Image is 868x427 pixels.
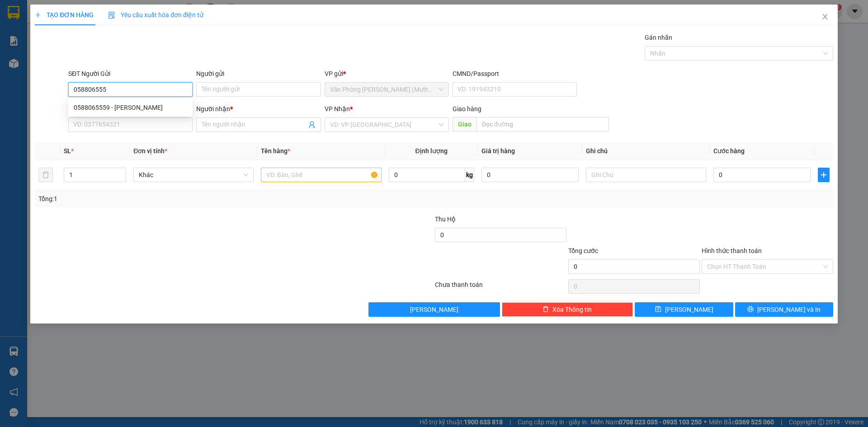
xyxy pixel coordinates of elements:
[5,5,131,22] li: [PERSON_NAME]
[465,168,474,182] span: kg
[325,105,350,113] span: VP Nhận
[552,305,592,314] span: Xóa Thông tin
[821,13,829,20] span: close
[64,147,71,155] span: SL
[410,305,458,314] span: [PERSON_NAME]
[5,5,36,36] img: logo.jpg
[812,5,838,30] button: Close
[308,121,316,128] span: user-add
[139,168,248,182] span: Khác
[62,50,112,77] b: 293 [PERSON_NAME], PPhạm Ngũ Lão
[453,69,577,79] div: CMND/Passport
[586,168,706,182] input: Ghi Chú
[481,147,515,155] span: Giá trị hàng
[735,302,833,317] button: printer[PERSON_NAME] và In
[108,12,115,19] img: icon
[655,306,661,313] span: save
[108,11,203,19] span: Yêu cầu xuất hóa đơn điện tử
[261,147,290,155] span: Tên hàng
[62,50,69,56] span: environment
[368,302,500,317] button: [PERSON_NAME]
[68,69,193,79] div: SĐT Người Gửi
[434,280,567,296] div: Chưa thanh toán
[38,168,53,182] button: delete
[665,305,713,314] span: [PERSON_NAME]
[502,302,633,317] button: deleteXóa Thông tin
[35,12,41,18] span: plus
[330,83,443,96] span: Văn Phòng Trần Phú (Mường Thanh)
[568,247,598,254] span: Tổng cước
[453,117,476,131] span: Giao
[757,305,821,314] span: [PERSON_NAME] và In
[435,216,456,223] span: Thu Hộ
[582,142,710,160] th: Ghi chú
[453,105,481,113] span: Giao hàng
[196,104,321,114] div: Người nhận
[68,100,193,115] div: 0588065559 - ĐỖ QUYÊN
[747,306,754,313] span: printer
[476,117,609,131] input: Dọc đường
[818,171,829,178] span: plus
[635,302,733,317] button: save[PERSON_NAME]
[325,69,449,79] div: VP gửi
[196,69,321,79] div: Người gửi
[74,103,187,113] div: 0588065559 - [PERSON_NAME]
[38,194,335,204] div: Tổng: 1
[713,147,745,155] span: Cước hàng
[702,247,762,254] label: Hình thức thanh toán
[133,147,167,155] span: Đơn vị tính
[261,168,381,182] input: VD: Bàn, Ghế
[542,306,549,313] span: delete
[481,168,579,182] input: 0
[35,11,94,19] span: TẠO ĐƠN HÀNG
[5,38,62,68] li: VP Văn Phòng [PERSON_NAME] (Mường Thanh)
[415,147,448,155] span: Định lượng
[645,34,672,41] label: Gán nhãn
[62,38,120,48] li: VP [PERSON_NAME]
[818,168,830,182] button: plus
